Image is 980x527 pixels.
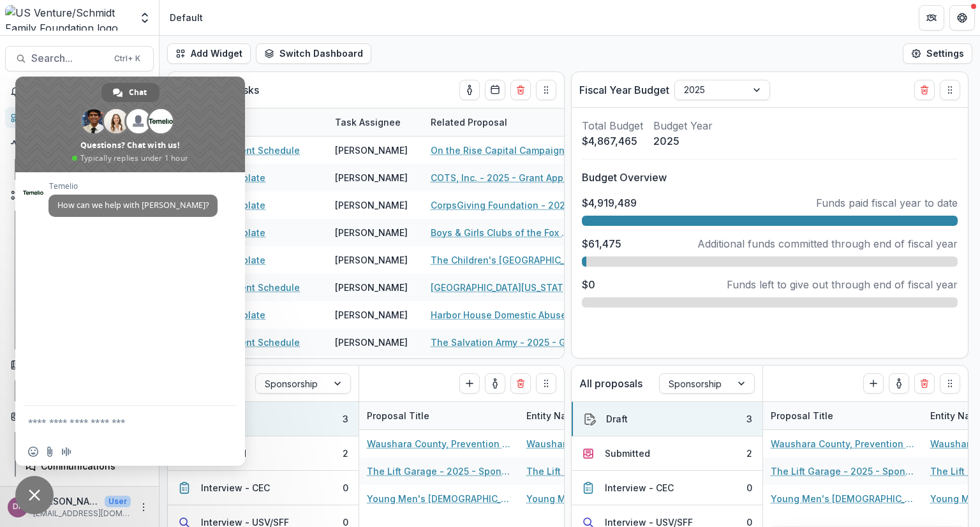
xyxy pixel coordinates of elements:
button: Switch Dashboard [256,43,371,64]
div: Related Proposal [423,115,515,129]
button: Delete card [510,80,531,100]
p: Total Budget [582,118,643,133]
div: Task Assignee [327,108,423,136]
div: Proposal Title [763,402,923,429]
div: [PERSON_NAME] [335,253,408,267]
button: Open Activity [5,133,154,154]
p: [PERSON_NAME] [33,494,100,508]
div: Interview - CEC [201,481,270,494]
div: [PERSON_NAME] [335,308,408,322]
a: On the Rise Capital Campaign [431,144,565,157]
div: [PERSON_NAME] [335,336,408,349]
p: Additional funds committed through end of fiscal year [697,236,958,251]
button: toggle-assigned-to-me [889,373,909,394]
div: Proposal Title [359,409,437,422]
a: Communications [20,456,154,477]
a: The Lift Garage - 2025 - Sponsorship Application Grant [771,464,915,478]
p: Funds left to give out through end of fiscal year [727,277,958,292]
div: Default [170,11,203,24]
a: COTS, Inc. - 2025 - Grant Application [431,171,575,184]
img: US Venture/Schmidt Family Foundation logo [5,5,131,31]
div: 2 [343,447,348,460]
div: Submitted [605,447,650,460]
div: Related Proposal [423,108,583,136]
div: Task [168,108,327,136]
button: Drag [940,80,960,100]
div: Close chat [15,476,54,514]
nav: breadcrumb [165,8,208,27]
div: Proposal Title [359,402,519,429]
div: [PERSON_NAME] [335,144,408,157]
button: Search... [5,46,154,71]
a: Young Men's [DEMOGRAPHIC_DATA] Association of the Fox Cities - 2025 - Sponsorship Application Grant [367,492,511,505]
div: Draft [606,412,628,426]
button: Notifications23 [5,82,154,102]
a: Waushara County, Prevention Council [526,437,671,450]
p: Fiscal Year Budget [579,82,669,98]
button: Open entity switcher [136,5,154,31]
a: [GEOGRAPHIC_DATA][US_STATE] - 2025 - Sponsorship Application Grant [431,281,575,294]
span: Insert an emoji [28,447,38,457]
a: The Children's [GEOGRAPHIC_DATA] - 2025 - Grant Application [431,253,575,267]
p: All proposals [579,376,642,391]
div: Interview - CEC [605,481,674,494]
p: 2025 [653,133,713,149]
button: Drag [536,373,556,394]
button: Get Help [949,5,975,31]
button: Calendar [485,80,505,100]
button: Settings [903,43,972,64]
div: [PERSON_NAME] [335,198,408,212]
a: Dashboard [5,107,154,128]
p: [EMAIL_ADDRESS][DOMAIN_NAME] [33,508,131,519]
a: The Lift Garage - 2025 - Sponsorship Application Grant [367,464,511,478]
span: Chat [129,83,147,102]
a: Waushara County, Prevention Council - 2025 - Grant Application [771,437,915,450]
button: toggle-assigned-to-me [459,80,480,100]
span: Search... [31,52,107,64]
div: Task Assignee [327,115,408,129]
button: Drag [940,373,960,394]
div: 3 [343,412,348,426]
a: Young Men's [DEMOGRAPHIC_DATA] Association of the Fox Cities - 2025 - Sponsorship Application Grant [771,492,915,505]
button: Open Documents [5,355,154,375]
button: Delete card [914,373,935,394]
div: Dawn Ruchala [13,503,24,511]
button: More [136,500,151,515]
button: Open Data & Reporting [5,482,154,502]
p: $0 [582,277,595,292]
button: Create Proposal [863,373,884,394]
div: Chat [101,83,160,102]
div: Entity Name [519,402,678,429]
button: Add Widget [167,43,251,64]
button: Draft3 [168,402,359,436]
button: Open Workflows [5,185,154,205]
div: 2 [746,447,752,460]
a: The Lift Garage [526,464,597,478]
button: Open Contacts [5,406,154,427]
div: [PERSON_NAME] [335,171,408,184]
textarea: Compose your message... [28,417,204,428]
button: Submitted2 [168,436,359,471]
button: Interview - CEC0 [168,471,359,505]
p: $61,475 [582,236,621,251]
button: Partners [919,5,944,31]
a: The Salvation Army - 2025 - Grant Application [431,336,575,349]
div: 0 [746,481,752,494]
div: Communications [41,459,144,473]
a: Boys & Girls Clubs of the Fox Valley - 2025 - Grant Application [431,226,575,239]
div: [PERSON_NAME] [335,226,408,239]
p: Budget Year [653,118,713,133]
span: Audio message [61,447,71,457]
a: CorpsGiving Foundation - 2025 - Grant Application [431,198,575,212]
button: Interview - CEC0 [572,471,762,505]
div: Entity Name [519,409,588,422]
p: User [105,496,131,507]
a: Young Men's [DEMOGRAPHIC_DATA] Association of the Fox Cities [526,492,671,505]
p: Funds paid fiscal year to date [816,195,958,211]
div: 0 [343,481,348,494]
